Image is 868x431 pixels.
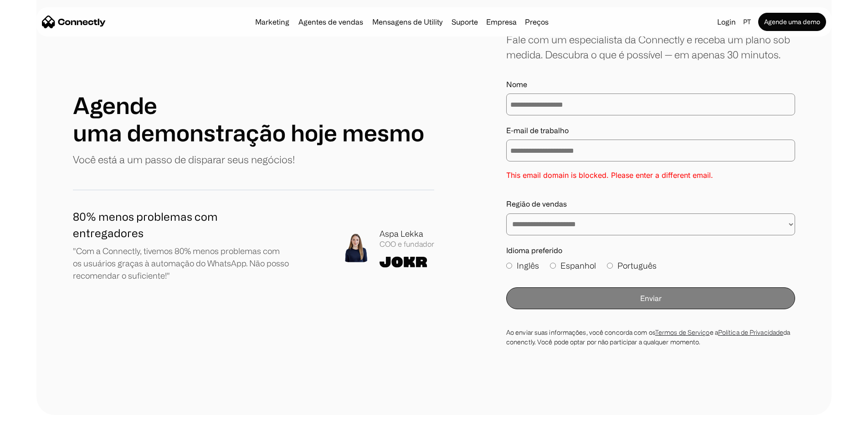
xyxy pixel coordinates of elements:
[18,415,55,428] ul: Language list
[506,287,795,309] button: Enviar
[506,32,795,62] div: Fale com um especialista da Connectly e receba um plano sob medida. Descubra o que é possível — e...
[506,260,539,272] label: Inglês
[550,263,556,269] input: Espanhol
[73,245,290,282] p: "Com a Connectly, tivemos 80% menos problemas com os usuários graças à automação do WhatsApp. Não...
[607,260,657,272] label: Português
[252,18,293,26] a: Marketing
[740,16,756,28] div: pt
[758,13,826,31] a: Agende uma demo
[506,126,795,135] label: E-mail de trabalho
[73,92,424,146] h1: Agende uma demonstração hoje mesmo
[295,18,367,26] a: Agentes de vendas
[506,169,795,182] p: This email domain is blocked. Please enter a different email.
[380,228,434,240] div: Aspa Lekka
[714,16,740,28] a: Login
[369,18,446,26] a: Mensagens de Utility
[448,18,482,26] a: Suporte
[73,152,295,167] p: Você está a um passo de disparar seus negócios!
[42,15,106,29] a: home
[73,208,290,241] h1: 80% menos problemas com entregadores
[718,329,783,336] a: Política de Privacidade
[506,263,512,269] input: Inglês
[521,18,552,26] a: Preços
[486,16,517,28] div: Empresa
[743,16,751,28] div: pt
[550,260,596,272] label: Espanhol
[655,329,710,336] a: Termos de Serviço
[506,246,795,255] label: Idioma preferido
[380,240,434,249] div: COO e fundador
[483,16,519,28] div: Empresa
[506,80,795,89] label: Nome
[506,200,795,208] label: Região de vendas
[607,263,613,269] input: Português
[506,327,795,347] div: Ao enviar suas informações, você concorda com os e a da conenctly. Você pode optar por não partic...
[9,414,55,428] aside: Language selected: Português (Brasil)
